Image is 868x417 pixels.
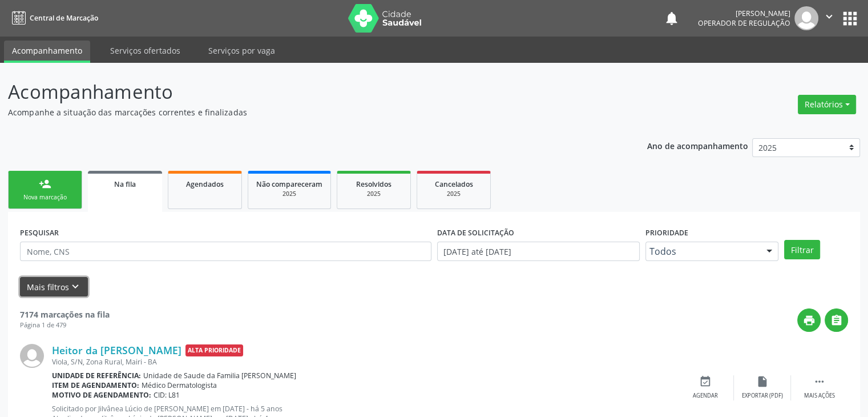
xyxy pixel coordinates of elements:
b: Unidade de referência: [52,371,141,380]
span: Agendados [186,179,224,189]
div: 2025 [256,190,322,198]
div: person_add [39,178,51,190]
button: Filtrar [784,240,820,259]
span: Não compareceram [256,179,322,189]
i: print [803,314,815,327]
label: Prioridade [645,224,688,242]
span: Resolvidos [356,179,391,189]
b: Motivo de agendamento: [52,390,151,400]
div: Nova marcação [17,193,74,202]
button: Mais filtroskeyboard_arrow_down [20,277,88,297]
img: img [20,344,44,368]
span: Central de Marcação [30,13,98,23]
span: Todos [649,246,756,257]
span: Operador de regulação [698,18,790,28]
a: Serviços por vaga [200,41,283,61]
i:  [830,314,843,327]
img: img [794,6,818,30]
p: Acompanhe a situação das marcações correntes e finalizadas [8,106,604,118]
button: notifications [664,10,680,26]
input: Selecione um intervalo [437,242,640,261]
div: Agendar [693,392,718,400]
i: insert_drive_file [756,375,769,388]
div: Página 1 de 479 [20,320,110,330]
span: CID: L81 [154,390,180,400]
span: Unidade de Saude da Familia [PERSON_NAME] [143,371,296,380]
input: Nome, CNS [20,242,431,261]
div: Viola, S/N, Zona Rural, Mairi - BA [52,357,677,367]
button:  [825,308,848,332]
span: Na fila [114,179,136,189]
a: Acompanhamento [4,41,90,63]
div: Mais ações [804,392,835,400]
button:  [818,6,840,30]
label: DATA DE SOLICITAÇÃO [437,224,514,242]
span: Médico Dermatologista [142,380,217,390]
div: 2025 [425,190,482,198]
span: Cancelados [435,179,473,189]
div: 2025 [345,190,402,198]
p: Acompanhamento [8,78,604,106]
p: Ano de acompanhamento [647,138,748,153]
i: event_available [699,375,712,388]
span: Alta Prioridade [185,344,243,356]
i: keyboard_arrow_down [69,280,82,293]
a: Heitor da [PERSON_NAME] [52,344,181,356]
i:  [823,10,835,23]
div: Exportar (PDF) [742,392,783,400]
button: apps [840,9,860,29]
i:  [813,375,826,388]
a: Serviços ofertados [102,41,188,61]
a: Central de Marcação [8,9,98,27]
button: Relatórios [798,95,856,114]
strong: 7174 marcações na fila [20,309,110,320]
b: Item de agendamento: [52,380,139,390]
label: PESQUISAR [20,224,59,242]
button: print [797,308,821,332]
div: [PERSON_NAME] [698,9,790,18]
